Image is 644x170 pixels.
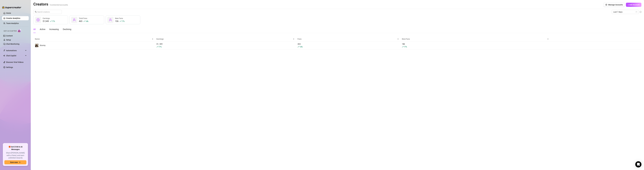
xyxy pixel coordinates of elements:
[33,2,68,7] h2: Creators
[3,55,5,57] img: Chat Copilot
[122,20,125,22] span: 77 %
[6,43,19,45] a: Chat Monitoring
[404,46,407,48] span: 77 %
[4,160,26,164] button: Earn nowarrow-right
[6,35,13,37] a: Content
[79,20,88,23] div: 465
[298,43,399,48] div: 465
[35,44,39,47] img: Stormy
[6,61,23,63] a: Discover Viral Videos
[400,37,550,42] th: New Fans
[6,54,24,58] span: Chat Copilot
[155,37,296,42] th: Earnings
[2,6,21,9] img: logo-BBDzfeDw.svg
[35,38,151,40] span: Name
[115,20,125,23] div: 106
[49,4,68,6] span: 1 connected accounts
[49,28,59,31] div: Increasing
[85,20,88,22] span: 10 %
[628,4,640,6] span: + Add Account
[19,161,21,163] span: arrow-right
[156,43,294,48] div: $ 1,949
[300,46,303,48] span: 10 %
[120,20,121,22] span: rise
[402,43,549,48] div: 106
[636,11,637,13] span: calendar
[6,12,11,14] a: Home
[43,20,55,23] div: $1,949
[33,28,36,31] div: All
[4,152,26,159] span: Share [PERSON_NAME] with a friend, and earn unlimited rewards
[6,66,13,68] a: Settings
[6,16,27,20] a: Creator Analytics
[63,28,71,31] div: Declining
[296,37,400,42] th: Fans
[40,28,45,31] div: Active
[33,37,155,42] th: Name
[52,20,55,22] span: 77 %
[6,22,19,24] a: Team Analytics
[3,49,5,52] span: thunderbolt
[43,17,50,19] span: Earnings
[35,11,37,13] span: search
[613,10,637,14] span: Last 7 days
[298,38,397,40] span: Fans
[109,18,112,21] span: user
[83,20,85,22] span: rise
[40,44,46,46] span: Stormy
[402,38,547,40] span: New Fans
[10,161,18,163] span: Earn now
[156,46,158,48] span: rise
[156,38,292,40] span: Earnings
[6,48,24,53] span: Automations
[402,46,404,48] span: rise
[608,4,623,6] span: Manage Accounts
[6,39,11,41] a: Setup
[298,46,299,48] span: rise
[4,30,17,32] span: Izzy AI Chatter
[115,17,123,19] span: New Fans
[640,11,641,13] span: info-circle
[626,3,641,7] button: + Add Account
[50,20,52,22] span: rise
[635,161,641,167] div: Open Intercom Messenger
[603,3,625,7] button: Manage Accounts
[158,46,161,48] span: 77 %
[79,17,87,19] span: Total Fans
[73,18,76,21] span: user
[37,18,40,21] span: dollar-circle
[18,29,22,33] img: AI Chatter
[605,4,607,6] span: setting
[37,11,58,13] input: Search creators
[4,146,26,151] span: 🎁 Get $100 in AI Messages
